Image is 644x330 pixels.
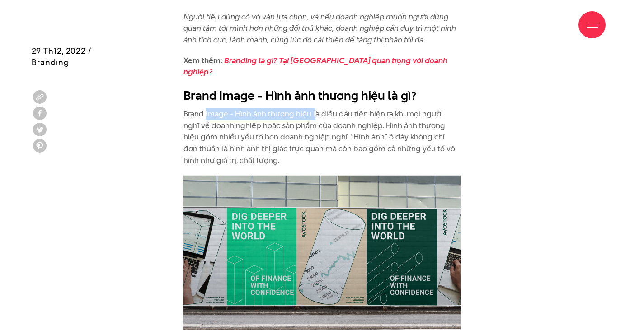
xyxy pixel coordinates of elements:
strong: Xem thêm: [183,55,447,78]
h2: Brand Image - Hình ảnh thương hiệu là gì? [183,87,461,104]
p: Brand Image - Hình ảnh thương hiệu là điều đầu tiên hiện ra khi mọi người nghĩ về doanh nghiệp ho... [183,108,461,166]
a: Branding là gì? Tại [GEOGRAPHIC_DATA] quan trọng với doanh nghiệp? [183,55,447,78]
span: 29 Th12, 2022 / Branding [32,45,92,68]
